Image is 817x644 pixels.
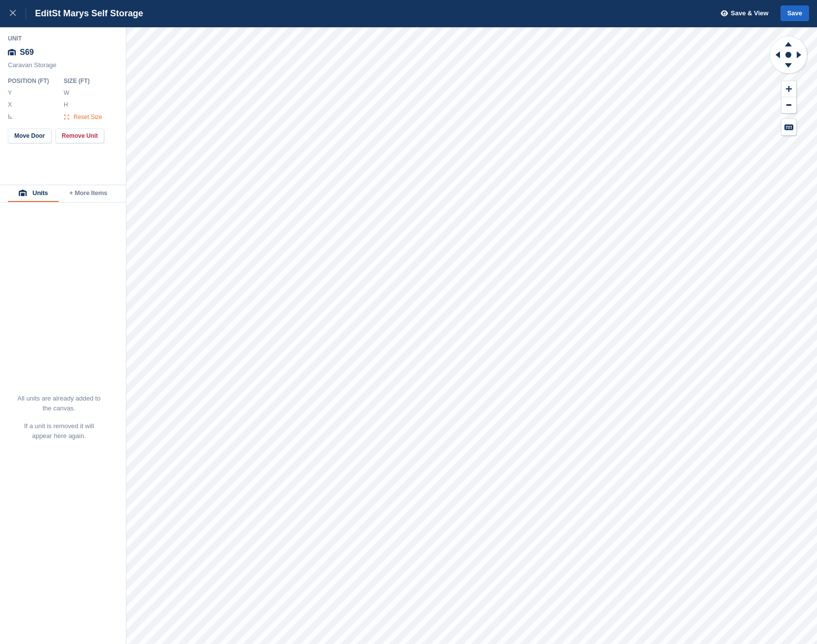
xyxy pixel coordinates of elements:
p: If a unit is removed it will appear here again. [17,421,101,441]
button: Units [8,185,59,202]
span: Reset Size [73,113,103,121]
label: X [8,101,13,109]
button: + More Items [59,185,118,202]
div: Caravan Storage [8,61,118,74]
label: H [64,101,69,109]
div: S69 [8,43,118,61]
img: angle-icn.0ed2eb85.svg [8,114,12,119]
button: Save & View [715,5,769,22]
label: Y [8,89,13,97]
p: All units are already added to the canvas. [17,394,101,413]
span: Save & View [731,8,768,18]
div: Unit [8,35,118,42]
button: Remove Unit [55,128,104,143]
button: Zoom In [781,81,796,97]
button: Keyboard Shortcuts [781,119,796,135]
button: Zoom Out [781,97,796,114]
button: Save [780,5,809,22]
div: Edit St Marys Self Storage [26,7,143,19]
label: W [64,89,69,97]
div: Size ( FT ) [64,77,107,85]
div: Position ( FT ) [8,77,56,85]
button: Move Door [8,128,51,143]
